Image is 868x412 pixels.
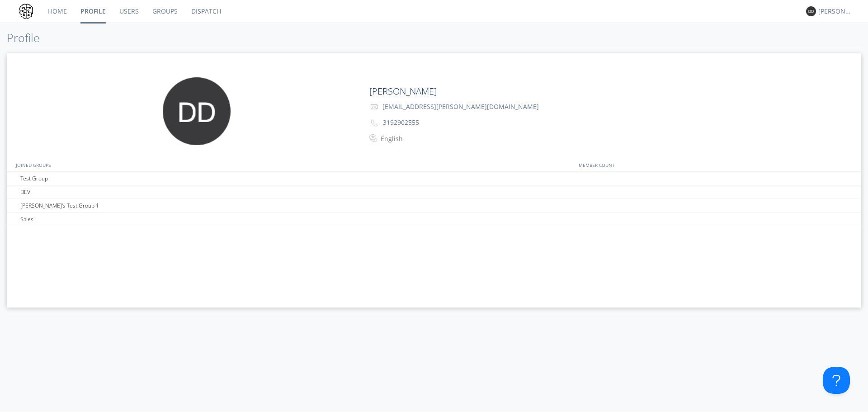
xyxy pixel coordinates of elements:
span: [EMAIL_ADDRESS][PERSON_NAME][DOMAIN_NAME] [382,102,539,111]
div: MEMBER COUNT [576,158,861,171]
img: In groups with Translation enabled, your messages will be automatically translated to and from th... [369,133,378,144]
div: English [381,134,456,143]
img: phone-outline.svg [371,119,378,127]
img: 0b72d42dfa8a407a8643a71bb54b2e48 [18,3,34,19]
h2: [PERSON_NAME] [369,86,783,96]
div: Test Group [18,172,298,185]
div: [PERSON_NAME] [818,7,852,16]
iframe: Toggle Customer Support [823,367,850,394]
div: DEV [18,185,298,199]
div: Sales [18,213,298,226]
img: 373638.png [163,77,231,145]
img: envelope-outline.svg [371,104,377,109]
h1: Profile [7,32,861,44]
div: JOINED GROUPS [14,158,292,171]
div: [PERSON_NAME]'s Test Group 1 [18,199,298,212]
span: 3192902555 [383,118,419,127]
img: 373638.png [806,6,816,16]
